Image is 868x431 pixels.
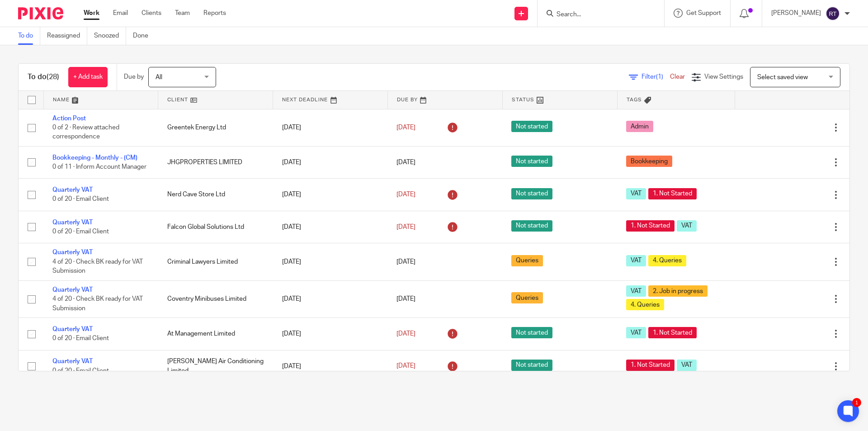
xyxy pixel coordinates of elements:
[156,74,162,81] span: All
[52,219,93,226] a: Quarterly VAT
[158,179,273,211] td: Nerd Cave Store Ltd
[626,121,653,132] span: Admin
[757,74,808,81] span: Select saved view
[124,72,144,81] p: Due by
[826,6,840,21] img: svg%3E
[396,159,415,166] span: [DATE]
[670,74,685,80] a: Clear
[52,287,93,293] a: Quarterly VAT
[626,255,646,266] span: VAT
[52,155,137,161] a: Bookkeeping - Monthly - (CM)
[175,9,190,18] a: Team
[158,318,273,350] td: At Management Limited
[47,73,59,81] span: (28)
[852,398,861,407] div: 1
[158,211,273,243] td: Falcon Global Solutions Ltd
[511,220,552,232] span: Not started
[158,109,273,146] td: Greentek Energy Ltd
[626,285,646,297] span: VAT
[511,255,543,266] span: Queries
[133,27,155,45] a: Done
[626,220,675,232] span: 1. Not Started
[677,220,697,232] span: VAT
[273,350,388,382] td: [DATE]
[511,292,543,303] span: Queries
[511,121,552,132] span: Not started
[18,7,63,19] img: Pixie
[158,280,273,317] td: Coventry Minibuses Limited
[52,164,146,170] span: 0 of 11 · Inform Account Manager
[656,74,663,80] span: (1)
[47,27,87,45] a: Reassigned
[52,187,93,193] a: Quarterly VAT
[52,358,93,365] a: Quarterly VAT
[396,191,415,198] span: [DATE]
[52,228,109,235] span: 0 of 20 · Email Client
[203,9,226,18] a: Reports
[511,327,552,338] span: Not started
[52,296,143,312] span: 4 of 20 · Check BK ready for VAT Submission
[113,9,128,18] a: Email
[52,368,109,374] span: 0 of 20 · Email Client
[627,97,642,102] span: Tags
[396,331,415,337] span: [DATE]
[704,74,743,80] span: View Settings
[142,9,161,18] a: Clients
[52,124,119,140] span: 0 of 2 · Review attached correspondence
[52,249,93,256] a: Quarterly VAT
[52,196,109,203] span: 0 of 20 · Email Client
[396,363,415,369] span: [DATE]
[511,360,552,371] span: Not started
[52,115,86,122] a: Action Post
[273,243,388,280] td: [DATE]
[626,156,672,167] span: Bookkeeping
[273,179,388,211] td: [DATE]
[626,188,646,199] span: VAT
[158,350,273,382] td: [PERSON_NAME] Air Conditioning Limited
[626,360,675,371] span: 1. Not Started
[52,259,143,275] span: 4 of 20 · Check BK ready for VAT Submission
[556,11,637,19] input: Search
[677,360,697,371] span: VAT
[771,9,821,18] p: [PERSON_NAME]
[273,318,388,350] td: [DATE]
[273,211,388,243] td: [DATE]
[158,146,273,178] td: JHGPROPERTIES LIMITED
[642,74,670,80] span: Filter
[273,109,388,146] td: [DATE]
[511,156,552,167] span: Not started
[158,243,273,280] td: Criminal Lawyers Limited
[511,188,552,199] span: Not started
[648,255,686,266] span: 4. Queries
[648,327,697,338] span: 1. Not Started
[18,27,40,45] a: To do
[648,285,708,297] span: 2. Job in progress
[84,9,99,18] a: Work
[396,224,415,230] span: [DATE]
[396,259,415,265] span: [DATE]
[94,27,126,45] a: Snoozed
[396,296,415,302] span: [DATE]
[396,124,415,131] span: [DATE]
[52,336,109,342] span: 0 of 20 · Email Client
[28,72,59,82] h1: To do
[273,280,388,317] td: [DATE]
[68,67,108,87] a: + Add task
[273,146,388,178] td: [DATE]
[648,188,697,199] span: 1. Not Started
[52,326,93,332] a: Quarterly VAT
[686,10,721,16] span: Get Support
[626,327,646,338] span: VAT
[626,299,664,310] span: 4. Queries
